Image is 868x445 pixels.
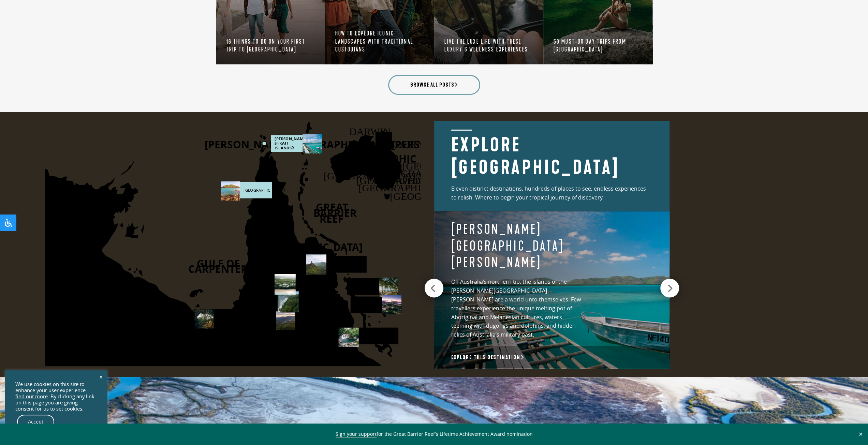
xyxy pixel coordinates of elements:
text: [GEOGRAPHIC_DATA] [390,191,494,202]
a: Browse all posts [388,75,480,95]
text: [PERSON_NAME][GEOGRAPHIC_DATA][PERSON_NAME] [205,137,474,151]
text: CARPENTERIA [188,262,258,276]
a: Explore this destination [451,354,524,361]
text: [GEOGRAPHIC_DATA] [356,175,460,186]
text: GREAT [316,200,348,214]
text: DARWIN [349,126,391,137]
a: Sign your support [336,431,377,438]
a: find out more [15,394,48,400]
text: [GEOGRAPHIC_DATA] [358,182,463,193]
p: Eleven distinct destinations, hundreds of places to see, endless experiences to relish. Where to ... [451,184,652,202]
h4: [PERSON_NAME][GEOGRAPHIC_DATA][PERSON_NAME] [451,221,582,270]
text: REEF [320,212,343,226]
span: for the Great Barrier Reef’s Lifetime Achievement Award nomination [336,431,533,438]
button: Close [857,431,865,437]
a: Accept [17,415,54,429]
svg: Open Accessibility Panel [4,219,12,227]
text: [GEOGRAPHIC_DATA] [376,168,481,179]
a: x [96,369,106,384]
div: We use cookies on this site to enhance your user experience . By clicking any link on this page y... [15,381,97,412]
text: BARRIER [313,206,357,220]
text: [GEOGRAPHIC_DATA] [345,152,450,166]
p: Off Australia’s northern tip, the islands of the [PERSON_NAME][GEOGRAPHIC_DATA][PERSON_NAME] are ... [451,277,582,339]
h2: Explore [GEOGRAPHIC_DATA] [451,130,652,179]
text: [GEOGRAPHIC_DATA] [402,160,507,172]
text: GULF OF [196,256,239,270]
text: [GEOGRAPHIC_DATA] [258,240,362,254]
text: [GEOGRAPHIC_DATA] [323,170,428,181]
text: PENINSULA [258,246,317,260]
